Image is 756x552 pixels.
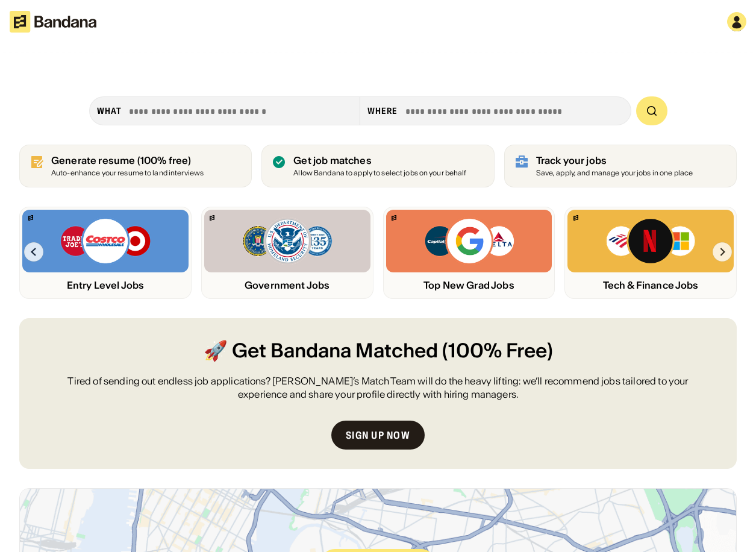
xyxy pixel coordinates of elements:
[383,207,555,299] a: Bandana logoCapital One, Google, Delta logosTop New Grad Jobs
[567,280,734,291] div: Tech & Finance Jobs
[605,217,696,265] img: Bank of America, Netflix, Microsoft logos
[210,215,214,221] img: Bandana logo
[137,154,192,166] span: (100% free)
[48,374,708,401] div: Tired of sending out endless job applications? [PERSON_NAME]’s Match Team will do the heavy lifti...
[331,421,425,450] a: Sign up now
[51,169,204,177] div: Auto-enhance your resume to land interviews
[261,145,494,187] a: Get job matches Allow Bandana to apply to select jobs on your behalf
[201,207,373,299] a: Bandana logoFBI, DHS, MWRD logosGovernment Jobs
[60,217,151,265] img: Trader Joe’s, Costco, Target logos
[10,11,96,33] img: Bandana logotype
[423,217,515,265] img: Capital One, Google, Delta logos
[19,145,252,187] a: Generate resume (100% free)Auto-enhance your resume to land interviews
[22,280,189,291] div: Entry Level Jobs
[51,155,204,166] div: Generate resume
[367,105,398,116] div: Where
[204,280,370,291] div: Government Jobs
[536,169,693,177] div: Save, apply, and manage your jobs in one place
[504,145,737,187] a: Track your jobs Save, apply, and manage your jobs in one place
[242,217,333,265] img: FBI, DHS, MWRD logos
[386,280,552,291] div: Top New Grad Jobs
[97,105,122,116] div: what
[392,215,396,221] img: Bandana logo
[28,215,33,221] img: Bandana logo
[293,155,466,166] div: Get job matches
[573,215,578,221] img: Bandana logo
[442,337,553,365] span: (100% Free)
[536,155,693,166] div: Track your jobs
[19,207,192,299] a: Bandana logoTrader Joe’s, Costco, Target logosEntry Level Jobs
[713,242,732,262] img: Right Arrow
[346,430,410,440] div: Sign up now
[564,207,737,299] a: Bandana logoBank of America, Netflix, Microsoft logosTech & Finance Jobs
[293,169,466,177] div: Allow Bandana to apply to select jobs on your behalf
[204,337,438,365] span: 🚀 Get Bandana Matched
[24,242,43,262] img: Left Arrow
